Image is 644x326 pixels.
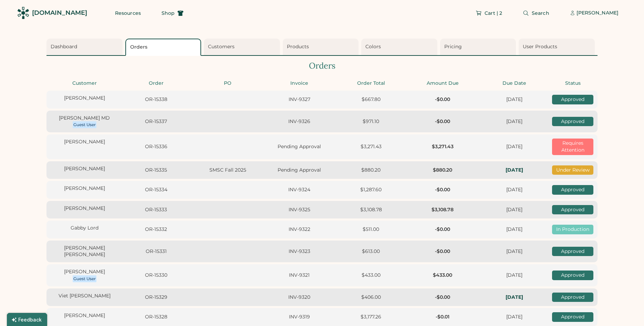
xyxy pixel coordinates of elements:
[480,206,548,213] div: [DATE]
[51,293,118,299] div: Viet [PERSON_NAME]
[480,248,548,255] div: [DATE]
[552,293,593,302] div: Approved
[266,80,333,87] div: Invoice
[552,205,593,215] div: Approved
[51,95,118,102] div: [PERSON_NAME]
[337,248,405,255] div: $613.00
[266,118,333,125] div: INV-9326
[266,272,333,279] div: INV-9321
[552,95,593,104] div: Approved
[337,143,405,150] div: $3,271.43
[480,118,548,125] div: [DATE]
[122,206,190,213] div: OR-15333
[409,80,476,87] div: Amount Due
[122,248,190,255] div: OR-15331
[51,245,118,258] div: [PERSON_NAME] [PERSON_NAME]
[409,186,476,193] div: -$0.00
[46,60,598,72] div: Orders
[122,272,190,279] div: OR-15330
[480,80,548,87] div: Due Date
[552,80,593,87] div: Status
[51,312,118,319] div: [PERSON_NAME]
[480,226,548,233] div: [DATE]
[122,314,190,320] div: OR-15328
[337,80,405,87] div: Order Total
[409,272,476,279] div: $433.00
[409,226,476,233] div: -$0.00
[337,206,405,213] div: $3,108.78
[480,167,548,174] div: In-Hands: Fri, Oct 24, 2025
[122,226,190,233] div: OR-15332
[337,96,405,103] div: $667.80
[611,295,641,325] iframe: Front Chat
[208,43,278,50] div: Customers
[266,167,333,174] div: Pending Approval
[73,276,96,282] div: Guest User
[409,294,476,301] div: -$0.00
[51,139,118,145] div: [PERSON_NAME]
[51,165,118,172] div: [PERSON_NAME]
[409,143,476,150] div: $3,271.43
[130,44,199,51] div: Orders
[409,167,476,174] div: $880.20
[266,96,333,103] div: INV-9327
[480,272,548,279] div: [DATE]
[552,117,593,126] div: Approved
[17,7,29,19] img: Rendered Logo - Screens
[51,115,118,122] div: [PERSON_NAME] MD
[480,294,548,301] div: In-Hands: Fri, Oct 17, 2025
[337,118,405,125] div: $971.10
[51,268,118,275] div: [PERSON_NAME]
[51,80,118,87] div: Customer
[552,165,593,175] div: Under Review
[51,185,118,192] div: [PERSON_NAME]
[51,205,118,212] div: [PERSON_NAME]
[552,225,593,234] div: In Production
[523,43,593,50] div: User Products
[266,226,333,233] div: INV-9322
[51,43,121,50] div: Dashboard
[532,11,549,16] span: Search
[467,6,510,20] button: Cart | 2
[552,247,593,256] div: Approved
[266,206,333,213] div: INV-9325
[122,186,190,193] div: OR-15334
[122,167,190,174] div: OR-15335
[194,167,261,174] div: SMSC Fall 2025
[153,6,192,20] button: Shop
[337,294,405,301] div: $406.00
[122,96,190,103] div: OR-15338
[266,294,333,301] div: INV-9320
[552,271,593,280] div: Approved
[337,186,405,193] div: $1,287.60
[552,312,593,322] div: Approved
[409,118,476,125] div: -$0.00
[552,139,593,155] div: Requires Attention
[337,167,405,174] div: $880.20
[122,118,190,125] div: OR-15337
[266,143,333,150] div: Pending Approval
[266,314,333,320] div: INV-9319
[122,294,190,301] div: OR-15329
[552,185,593,195] div: Approved
[480,314,548,320] div: [DATE]
[485,11,502,16] span: Cart | 2
[409,206,476,213] div: $3,108.78
[194,80,261,87] div: PO
[409,96,476,103] div: -$0.00
[266,248,333,255] div: INV-9323
[287,43,357,50] div: Products
[365,43,435,50] div: Colors
[337,314,405,320] div: $3,177.26
[32,9,87,17] div: [DOMAIN_NAME]
[409,248,476,255] div: -$0.00
[122,143,190,150] div: OR-15336
[577,10,619,17] div: [PERSON_NAME]
[409,314,476,320] div: -$0.01
[122,80,190,87] div: Order
[266,186,333,193] div: INV-9324
[515,6,558,20] button: Search
[51,225,118,232] div: Gabby Lord
[73,122,96,128] div: Guest User
[107,6,149,20] button: Resources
